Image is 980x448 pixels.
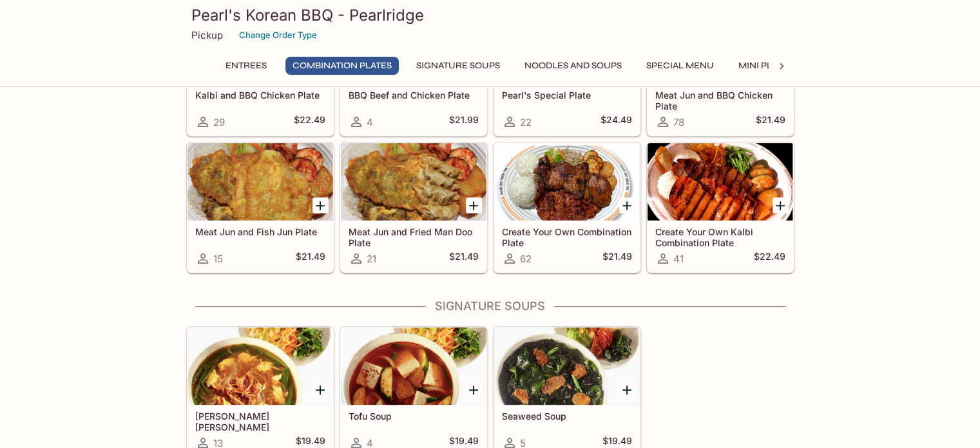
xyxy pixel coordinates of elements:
[600,114,632,130] h5: $24.49
[367,253,376,265] span: 21
[191,29,223,41] p: Pickup
[756,114,785,130] h5: $21.49
[296,251,325,266] h5: $21.49
[367,116,373,128] span: 4
[285,57,399,75] button: Combination Plates
[520,116,532,128] span: 22
[191,5,789,25] h3: Pearl's Korean BBQ - Pearlridge
[409,57,507,75] button: Signature Soups
[648,143,793,220] div: Create Your Own Kalbi Combination Plate
[655,90,785,111] h5: Meat Jun and BBQ Chicken Plate
[502,411,632,422] h5: Seaweed Soup
[187,327,333,405] div: Yook Gae Jang
[213,253,223,265] span: 15
[195,411,325,432] h5: [PERSON_NAME] [PERSON_NAME]
[494,142,640,273] a: Create Your Own Combination Plate62$21.49
[341,143,486,220] div: Meat Jun and Fried Man Doo Plate
[349,411,479,422] h5: Tofu Soup
[213,116,225,128] span: 29
[655,226,785,248] h5: Create Your Own Kalbi Combination Plate
[602,251,632,266] h5: $21.49
[312,382,329,398] button: Add Yook Gae Jang
[731,57,800,75] button: Mini Plates
[349,226,479,248] h5: Meat Jun and Fried Man Doo Plate
[466,382,482,398] button: Add Tofu Soup
[233,25,323,45] button: Change Order Type
[619,197,635,213] button: Add Create Your Own Combination Plate
[294,114,325,130] h5: $22.49
[340,142,487,273] a: Meat Jun and Fried Man Doo Plate21$21.49
[341,327,486,405] div: Tofu Soup
[187,143,333,220] div: Meat Jun and Fish Jun Plate
[217,57,275,75] button: Entrees
[673,116,684,128] span: 78
[195,226,325,237] h5: Meat Jun and Fish Jun Plate
[639,57,721,75] button: Special Menu
[502,226,632,248] h5: Create Your Own Combination Plate
[502,90,632,101] h5: Pearl's Special Plate
[673,253,684,265] span: 41
[494,327,640,405] div: Seaweed Soup
[186,299,794,313] h4: Signature Soups
[466,197,482,213] button: Add Meat Jun and Fried Man Doo Plate
[754,251,785,266] h5: $22.49
[449,251,479,266] h5: $21.49
[494,143,640,220] div: Create Your Own Combination Plate
[349,90,479,101] h5: BBQ Beef and Chicken Plate
[195,90,325,101] h5: Kalbi and BBQ Chicken Plate
[312,197,329,213] button: Add Meat Jun and Fish Jun Plate
[773,197,789,213] button: Add Create Your Own Kalbi Combination Plate
[517,57,629,75] button: Noodles and Soups
[647,142,794,273] a: Create Your Own Kalbi Combination Plate41$22.49
[520,253,532,265] span: 62
[449,114,479,130] h5: $21.99
[619,382,635,398] button: Add Seaweed Soup
[187,142,334,273] a: Meat Jun and Fish Jun Plate15$21.49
